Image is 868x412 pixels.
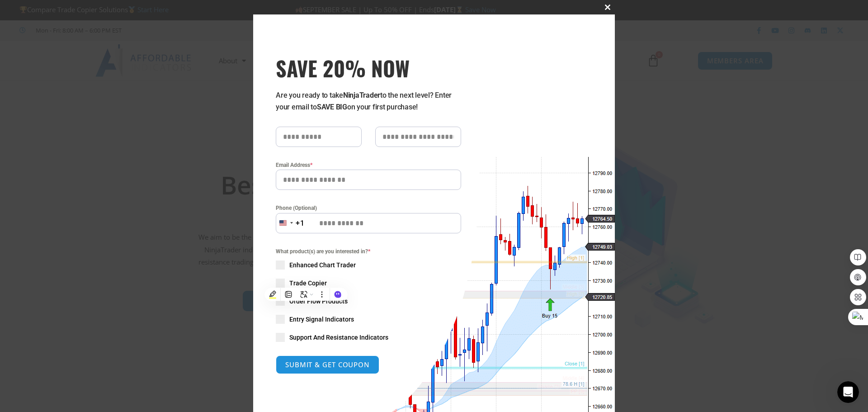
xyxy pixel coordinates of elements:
[276,55,461,81] h3: SAVE 20% NOW
[276,279,461,288] label: Trade Copier
[296,218,305,229] div: +1
[289,333,388,342] span: Support And Resistance Indicators
[276,90,461,113] p: Are you ready to take to the next level? Enter your email to on your first purchase!
[276,355,379,374] button: SUBMIT & GET COUPON
[276,161,461,170] label: Email Address
[276,333,461,342] label: Support And Resistance Indicators
[276,213,305,233] button: Selected country
[276,204,461,213] label: Phone (Optional)
[276,315,461,324] label: Entry Signal Indicators
[317,103,347,111] strong: SAVE BIG
[276,297,461,306] label: Order Flow Products
[276,260,461,270] label: Enhanced Chart Trader
[343,91,380,99] strong: NinjaTrader
[837,381,859,403] iframe: Intercom live chat
[289,315,354,324] span: Entry Signal Indicators
[276,247,461,256] span: What product(s) are you interested in?
[289,297,348,306] span: Order Flow Products
[289,279,327,288] span: Trade Copier
[289,260,356,270] span: Enhanced Chart Trader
